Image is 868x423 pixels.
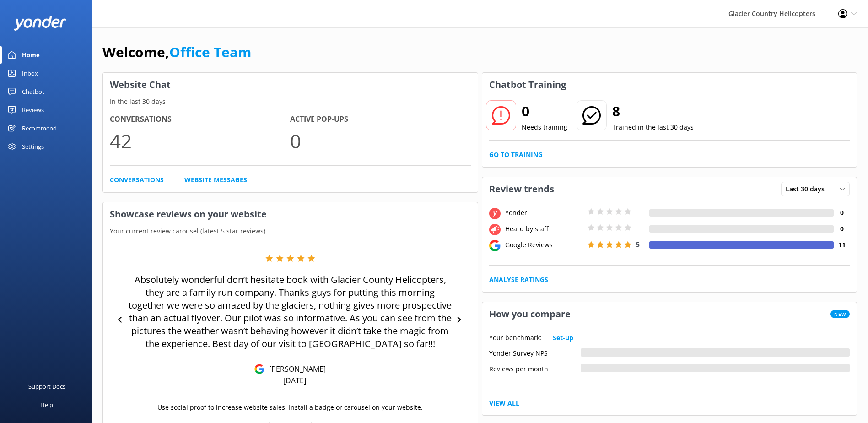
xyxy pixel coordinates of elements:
[489,348,581,357] div: Yonder Survey NPS
[503,208,585,218] div: Yonder
[489,364,581,372] div: Reviews per month
[169,43,251,61] a: Office Team
[636,240,640,249] span: 5
[834,240,850,250] h4: 11
[103,73,478,97] h3: Website Chat
[522,100,567,122] h2: 0
[290,114,470,125] h4: Active Pop-ups
[110,125,290,156] p: 42
[264,364,326,374] p: [PERSON_NAME]
[612,100,694,122] h2: 8
[102,41,251,63] h1: Welcome,
[103,226,478,236] p: Your current review carousel (latest 5 star reviews)
[489,275,548,285] a: Analyse Ratings
[834,208,850,218] h4: 0
[184,175,247,185] a: Website Messages
[22,64,38,82] div: Inbox
[103,202,478,226] h3: Showcase reviews on your website
[110,114,290,125] h4: Conversations
[503,240,585,250] div: Google Reviews
[482,73,573,97] h3: Chatbot Training
[14,16,66,31] img: yonder-white-logo.png
[489,150,543,160] a: Go to Training
[522,122,567,132] p: Needs training
[834,224,850,234] h4: 0
[103,97,478,107] p: In the last 30 days
[283,375,306,385] p: [DATE]
[830,310,850,318] span: New
[128,273,453,350] p: Absolutely wonderful don’t hesitate book with Glacier County Helicopters, they are a family run c...
[22,82,44,101] div: Chatbot
[22,137,44,156] div: Settings
[612,122,694,132] p: Trained in the last 30 days
[290,125,470,156] p: 0
[157,402,423,412] p: Use social proof to increase website sales. Install a badge or carousel on your website.
[553,333,573,343] a: Set-up
[503,224,585,234] div: Heard by staff
[489,398,519,408] a: View All
[482,177,561,201] h3: Review trends
[786,184,830,194] span: Last 30 days
[254,364,264,374] img: Google Reviews
[110,175,164,185] a: Conversations
[22,119,57,137] div: Recommend
[482,302,577,326] h3: How you compare
[40,396,53,414] div: Help
[22,46,40,64] div: Home
[28,377,65,396] div: Support Docs
[489,333,542,343] p: Your benchmark:
[22,101,44,119] div: Reviews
